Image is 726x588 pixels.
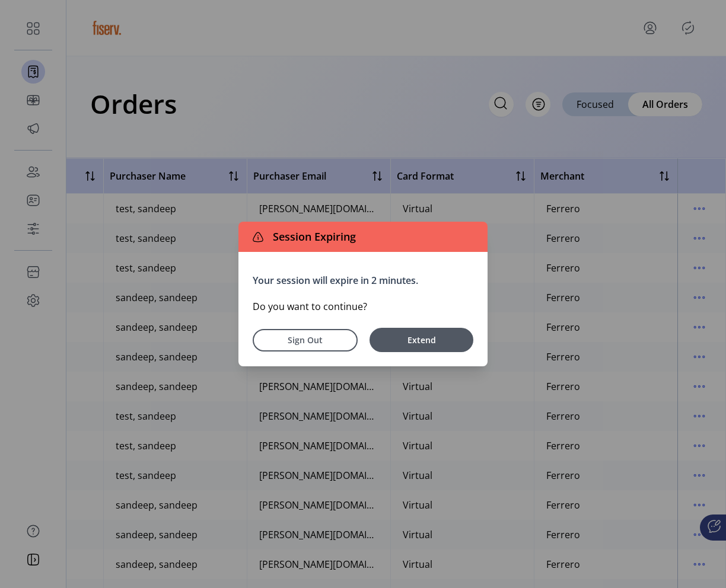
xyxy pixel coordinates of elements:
[253,299,473,314] p: Do you want to continue?
[268,229,356,245] span: Session Expiring
[253,273,473,287] p: Your session will expire in 2 minutes.
[268,334,342,346] span: Sign Out
[370,328,473,352] button: Extend
[253,329,358,351] button: Sign Out
[375,334,467,346] span: Extend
